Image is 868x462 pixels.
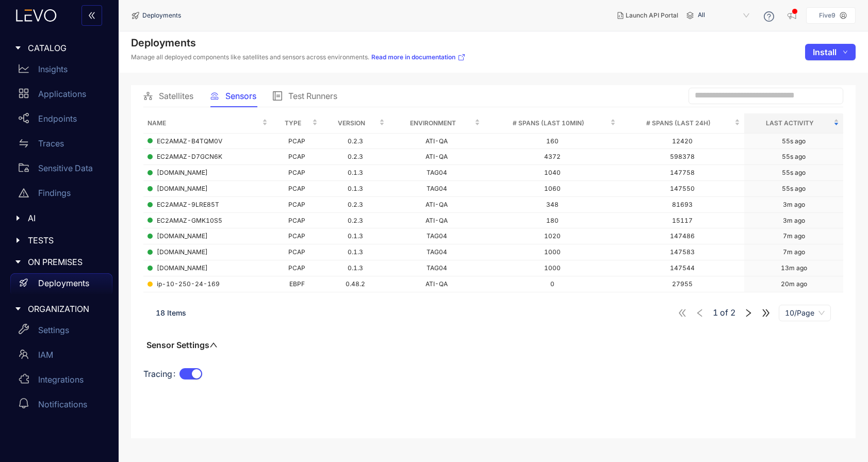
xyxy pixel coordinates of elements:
[142,12,181,19] span: Deployments
[28,213,104,223] span: AI
[843,49,848,55] span: down
[28,43,104,53] span: CATALOG
[782,185,806,192] div: 55s ago
[19,349,29,359] span: team
[544,248,561,256] span: 1000
[276,118,310,129] span: Type
[713,308,735,317] span: of
[10,84,112,108] a: Applications
[38,89,86,98] p: Applications
[670,232,695,240] span: 147486
[6,37,112,59] div: CATALOG
[389,213,484,229] td: ATI-QA
[609,7,686,24] button: Launch API Portal
[672,201,693,208] span: 81693
[157,280,220,288] span: ip-10-250-24-169
[272,213,322,229] td: PCAP
[730,308,735,317] span: 2
[783,201,805,208] div: 3m ago
[88,11,96,21] span: double-left
[38,375,84,384] p: Integrations
[157,169,208,176] span: [DOMAIN_NAME]
[389,260,484,276] td: TAG04
[38,278,89,288] p: Deployments
[322,134,389,150] td: 0.2.3
[272,165,322,181] td: PCAP
[393,118,472,129] span: Environment
[544,232,561,240] span: 1020
[10,133,112,158] a: Traces
[143,113,272,134] th: Name
[322,276,389,292] td: 0.48.2
[131,53,466,61] p: Manage all deployed components like satellites and sensors across environments.
[6,298,112,320] div: ORGANIZATION
[209,341,218,349] span: up
[484,113,620,134] th: # Spans (last 10min)
[550,280,554,288] span: 0
[288,91,337,101] span: Test Runners
[143,340,221,350] button: Sensor Settingsup
[28,236,104,245] span: TESTS
[10,320,112,344] a: Settings
[38,114,77,123] p: Endpoints
[322,165,389,181] td: 0.1.3
[6,229,112,251] div: TESTS
[6,207,112,229] div: AI
[544,169,561,176] span: 1040
[28,257,104,267] span: ON PREMISES
[38,139,64,148] p: Traces
[143,366,179,382] label: Tracing
[782,169,806,176] div: 55s ago
[670,248,695,256] span: 147583
[10,183,112,207] a: Findings
[272,149,322,165] td: PCAP
[6,251,112,273] div: ON PREMISES
[10,273,112,298] a: Deployments
[544,185,561,192] span: 1060
[81,5,102,26] button: double-left
[748,118,831,129] span: Last Activity
[157,185,208,192] span: [DOMAIN_NAME]
[389,181,484,197] td: TAG04
[326,118,377,129] span: Version
[157,138,222,145] span: EC2AMAZ-B4TQM0V
[783,217,805,224] div: 3m ago
[544,153,561,160] span: 4372
[782,138,806,145] div: 55s ago
[624,118,732,129] span: # Spans (last 24h)
[322,260,389,276] td: 0.1.3
[10,59,112,84] a: Insights
[322,113,389,134] th: Version
[713,308,718,317] span: 1
[272,228,322,244] td: PCAP
[785,305,825,321] span: 10/Page
[389,228,484,244] td: TAG04
[38,163,93,173] p: Sensitive Data
[620,113,744,134] th: # Spans (last 24h)
[805,44,856,60] button: Installdown
[322,213,389,229] td: 0.2.3
[19,138,29,148] span: swap
[819,12,836,19] p: Five9
[783,249,805,256] div: 7m ago
[38,400,87,409] p: Notifications
[322,244,389,260] td: 0.1.3
[744,308,753,318] span: right
[389,244,484,260] td: TAG04
[782,153,806,160] div: 55s ago
[389,165,484,181] td: TAG04
[371,53,466,61] a: Read more in documentation
[322,149,389,165] td: 0.2.3
[761,308,771,318] span: double-right
[389,276,484,292] td: ATI-QA
[272,113,322,134] th: Type
[10,108,112,133] a: Endpoints
[157,217,222,224] span: EC2AMAZ-GMK10S5
[672,137,693,145] span: 12420
[10,344,112,369] a: IAM
[672,280,693,288] span: 27955
[157,265,208,272] span: [DOMAIN_NAME]
[272,197,322,213] td: PCAP
[389,113,484,134] th: Environment
[670,153,695,160] span: 598378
